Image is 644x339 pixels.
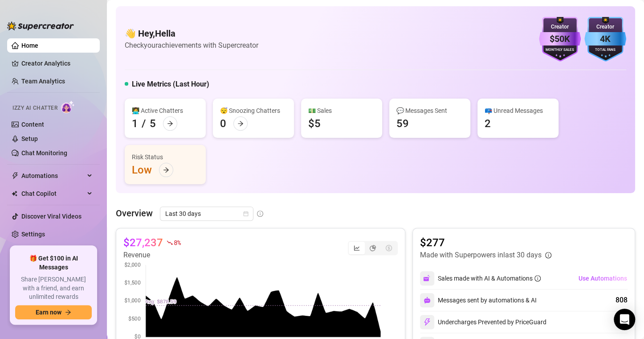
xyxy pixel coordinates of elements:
[584,32,626,46] div: 4K
[21,121,44,128] a: Content
[584,23,626,31] div: Creator
[545,252,551,258] span: info-circle
[420,236,551,250] article: $277
[21,149,67,157] a: Chat Monitoring
[21,169,85,183] span: Automations
[61,100,75,113] img: AI Chatter
[116,207,153,220] article: Overview
[578,271,628,285] button: Use Automations
[15,305,92,319] button: Earn nowarrow-right
[65,309,71,315] span: arrow-right
[174,238,180,247] span: 8 %
[132,106,199,116] div: 👩‍💻 Active Chatters
[539,47,581,53] div: Monthly Sales
[424,297,431,304] img: svg%3e
[237,120,244,127] span: arrow-right
[308,116,321,131] div: $5
[132,152,199,162] div: Risk Status
[21,56,93,70] a: Creator Analytics
[584,47,626,53] div: Total Fans
[539,17,581,62] img: purple-badge-B9DA21FR.svg
[132,79,209,90] h5: Live Metrics (Last Hour)
[438,273,541,283] div: Sales made with AI & Automations
[420,250,542,260] article: Made with Superpowers in last 30 days
[396,106,463,116] div: 💬 Messages Sent
[21,42,38,49] a: Home
[36,309,61,316] span: Earn now
[370,245,376,251] span: pie-chart
[21,186,85,201] span: Chat Copilot
[615,295,628,306] div: 808
[15,254,92,272] span: 🎁 Get $100 in AI Messages
[539,32,581,46] div: $50K
[132,116,138,131] div: 1
[150,116,156,131] div: 5
[21,78,65,85] a: Team Analytics
[21,213,82,220] a: Discover Viral Videos
[386,245,392,251] span: dollar-circle
[12,190,17,197] img: Chat Copilot
[485,106,551,116] div: 📪 Unread Messages
[167,240,173,246] span: fall
[539,23,581,31] div: Creator
[584,17,626,62] img: blue-badge-DgoSNQY1.svg
[21,135,38,142] a: Setup
[21,231,45,238] a: Settings
[354,245,360,251] span: line-chart
[396,116,409,131] div: 59
[12,172,19,179] span: thunderbolt
[614,309,635,330] div: Open Intercom Messenger
[308,106,375,116] div: 💵 Sales
[579,275,627,282] span: Use Automations
[12,104,57,112] span: Izzy AI Chatter
[15,275,92,302] span: Share [PERSON_NAME] with a friend, and earn unlimited rewards
[123,250,180,260] article: Revenue
[163,167,169,173] span: arrow-right
[534,275,541,281] span: info-circle
[348,241,398,255] div: segmented control
[220,116,226,131] div: 0
[420,293,537,307] div: Messages sent by automations & AI
[220,106,287,116] div: 😴 Snoozing Chatters
[165,207,248,220] span: Last 30 days
[485,116,491,131] div: 2
[167,120,173,127] span: arrow-right
[423,274,431,282] img: svg%3e
[123,236,163,250] article: $27,237
[257,211,263,217] span: info-circle
[125,27,258,40] h4: 👋 Hey, Hella
[243,211,249,216] span: calendar
[420,315,546,329] div: Undercharges Prevented by PriceGuard
[423,318,431,326] img: svg%3e
[125,40,258,51] article: Check your achievements with Supercreator
[7,21,74,30] img: logo-BBDzfeDw.svg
